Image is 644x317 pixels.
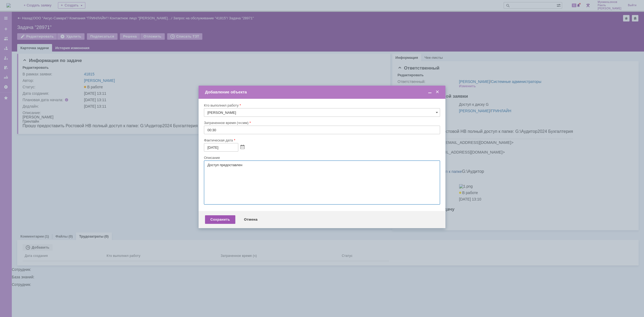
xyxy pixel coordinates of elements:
[204,139,439,142] div: Фактическая дата
[435,90,440,94] span: Закрыть
[204,121,439,125] div: Затраченное время (чч:мм)
[427,90,433,94] span: Свернуть (Ctrl + M)
[204,156,439,159] div: Описание
[205,90,440,94] div: Добавление объекта
[204,104,439,107] div: Кто выполнил работу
